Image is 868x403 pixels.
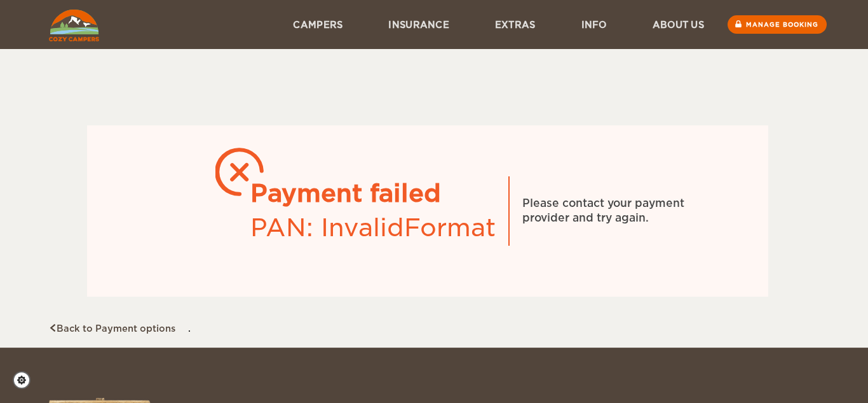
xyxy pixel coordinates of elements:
[728,15,827,34] a: Manage booking
[13,371,39,389] a: Cookie settings
[250,176,496,211] div: Payment failed
[250,211,496,245] div: PAN: InvalidFormat
[522,196,713,227] div: Please contact your payment provider and try again.
[49,323,175,334] a: Back to Payment options
[49,62,806,335] div: .
[49,10,99,41] img: Cozy Campers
